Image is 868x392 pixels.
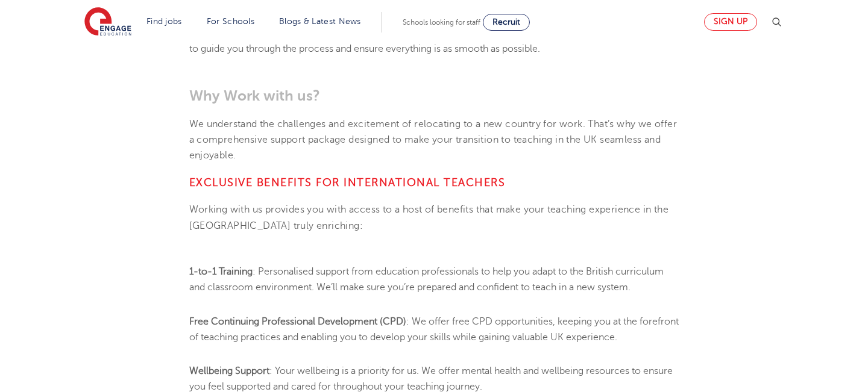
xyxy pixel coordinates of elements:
[84,7,131,37] img: Engage Education
[189,119,678,161] span: We understand the challenges and excitement of relocating to a new country for work. That’s why w...
[189,204,669,231] span: Working with us provides you with access to a host of benefits that make your teaching experience...
[189,366,673,392] span: : Your wellbeing is a priority for us. We offer mental health and wellbeing resources to ensure y...
[189,176,506,188] b: Exclusive Benefits for International Teachers
[189,266,664,293] span: : Personalised support from education professionals to help you adapt to the British curriculum a...
[483,14,530,31] a: Recruit
[279,17,361,26] a: Blogs & Latest News
[403,18,480,26] span: Schools looking for staff
[704,13,757,31] a: Sign up
[189,366,269,376] b: Wellbeing Support
[189,316,406,327] b: Free Continuing Professional Development (CPD)
[207,17,254,26] a: For Schools
[189,266,253,277] b: 1-to-1 Training
[492,17,520,26] span: Recruit
[189,316,679,343] span: : We offer free CPD opportunities, keeping you at the forefront of teaching practices and enablin...
[146,17,182,26] a: Find jobs
[189,87,320,104] b: Why Work with us?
